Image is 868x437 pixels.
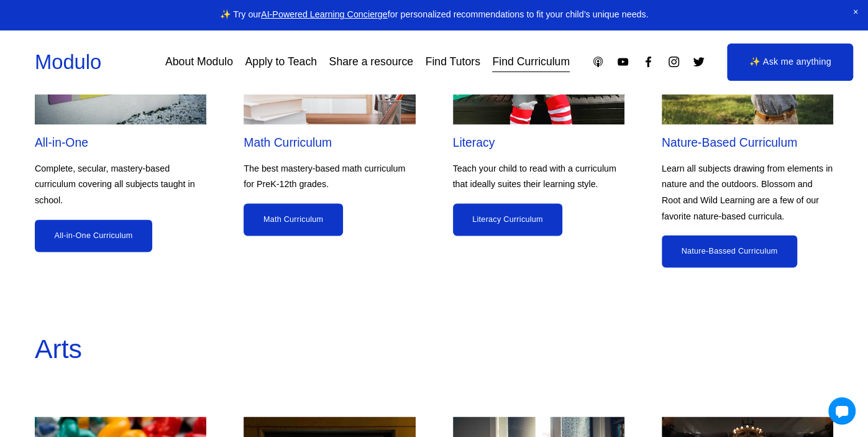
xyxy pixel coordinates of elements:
a: All-in-One Curriculum [35,219,152,252]
a: About Modulo [165,51,233,73]
a: Math Curriculum [244,203,343,236]
a: ✨ Ask me anything [727,44,853,81]
div: Sort New > Old [5,40,863,51]
p: Learn all subjects drawing from elements in nature and the outdoors. Blossom and Root and Wild Le... [662,161,833,225]
a: Facebook [642,55,655,68]
h2: Nature-Based Curriculum [662,135,833,150]
a: Modulo [35,50,101,73]
a: Find Tutors [426,51,480,73]
a: Twitter [692,55,705,68]
a: Share a resource [329,51,413,73]
a: YouTube [616,55,629,68]
div: Sort A > Z [5,29,863,40]
h2: All-in-One [35,135,206,150]
a: AI-Powered Learning Concierge [261,9,388,19]
div: Sign out [5,85,863,96]
a: Apply to Teach [245,51,317,73]
h2: Math Curriculum [244,135,415,150]
div: Options [5,73,863,85]
p: Teach your child to read with a curriculum that ideally suites their learning style. [453,161,624,193]
p: Arts [35,325,833,373]
div: Move To ... [5,51,863,62]
p: Complete, secular, mastery-based curriculum covering all subjects taught in school. [35,161,206,209]
a: Literacy Curriculum [453,203,563,236]
a: Find Curriculum [492,51,570,73]
div: Delete [5,62,863,73]
a: Apple Podcasts [592,55,605,68]
div: Home [5,5,260,16]
a: Nature-Bassed Curriculum [662,235,797,267]
p: The best mastery-based math curriculum for PreK-12th grades. [244,161,415,193]
h2: Literacy [453,135,624,150]
a: Instagram [667,55,680,68]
